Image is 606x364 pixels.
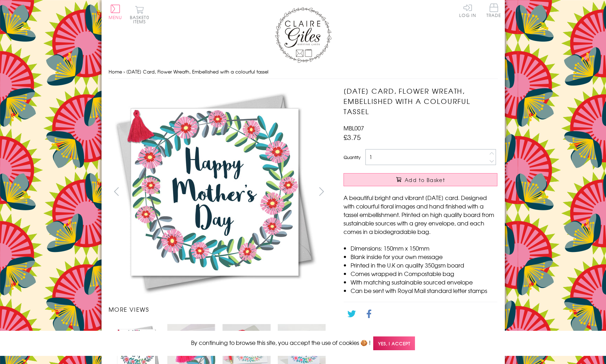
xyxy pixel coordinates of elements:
[109,65,498,79] nav: breadcrumbs
[130,6,149,24] button: Basket0 items
[344,132,361,142] span: £3.75
[344,154,360,160] label: Quantity
[126,68,269,75] span: [DATE] Card, Flower Wreath, Embellished with a colourful tassel
[486,4,501,17] span: Trade
[123,68,125,75] span: ›
[109,183,125,199] button: prev
[351,252,497,261] li: Blank inside for your own message
[108,86,321,298] img: Mother's Day Card, Flower Wreath, Embellished with a colourful tassel
[486,4,501,19] a: Trade
[313,183,329,199] button: next
[350,329,418,337] a: Go back to the collection
[351,286,497,295] li: Can be sent with Royal Mail standard letter stamps
[275,7,331,63] img: Claire Giles Greetings Cards
[109,14,122,20] span: Menu
[133,14,149,25] span: 0 items
[351,278,497,286] li: With matching sustainable sourced envelope
[344,173,497,186] button: Add to Basket
[109,68,122,75] a: Home
[109,5,122,19] button: Menu
[373,336,415,350] span: Yes, I accept
[109,305,330,313] h3: More views
[459,4,476,17] a: Log In
[351,261,497,269] li: Printed in the U.K on quality 350gsm board
[351,244,497,252] li: Dimensions: 150mm x 150mm
[351,269,497,278] li: Comes wrapped in Compostable bag
[344,86,497,116] h1: [DATE] Card, Flower Wreath, Embellished with a colourful tassel
[405,176,445,183] span: Add to Basket
[344,193,497,236] p: A beautiful bright and vibrant [DATE] card. Designed with colourful floral images and hand finish...
[329,86,542,298] img: Mother's Day Card, Flower Wreath, Embellished with a colourful tassel
[344,124,364,132] span: MBL007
